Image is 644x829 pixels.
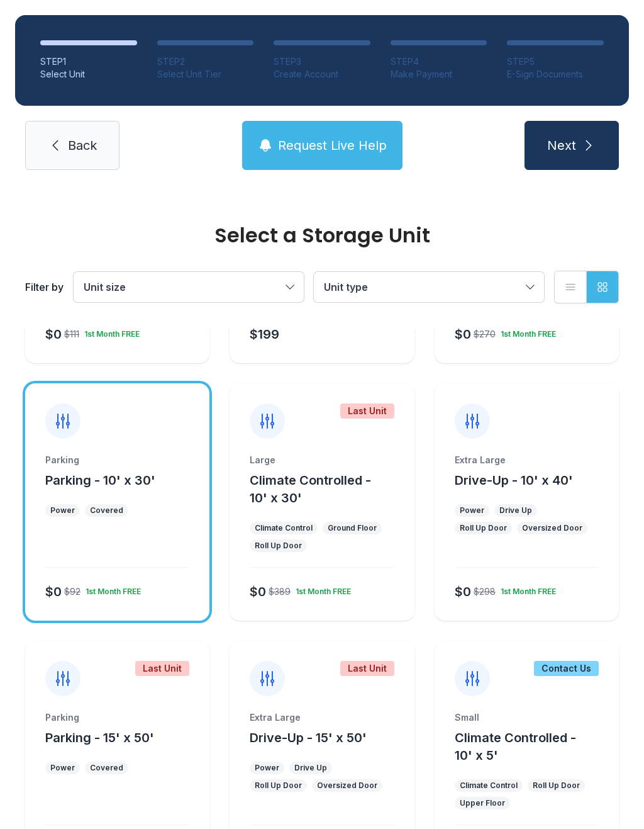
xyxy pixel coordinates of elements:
span: Climate Controlled - 10' x 30' [250,473,371,505]
div: STEP 1 [40,55,137,68]
div: Last Unit [340,661,394,676]
div: E-Sign Documents [507,68,604,81]
div: Power [50,505,75,516]
button: Climate Controlled - 10' x 5' [455,729,614,764]
div: Extra Large [455,454,599,466]
button: Unit size [74,272,304,302]
div: Filter by [25,279,64,295]
div: 1st Month FREE [496,582,556,597]
div: $199 [250,325,279,343]
span: Request Live Help [278,137,387,154]
span: Back [68,137,97,154]
div: $0 [45,583,62,601]
div: $92 [64,585,80,598]
button: Drive-Up - 10' x 40' [455,471,573,489]
div: $0 [250,583,266,601]
span: Unit type [324,281,368,293]
div: STEP 4 [391,55,487,68]
span: Climate Controlled - 10' x 5' [455,730,576,763]
div: $111 [64,328,79,341]
div: Power [50,763,75,773]
div: Parking [45,454,189,466]
div: 1st Month FREE [291,582,351,597]
span: Parking - 10' x 30' [45,473,155,488]
div: Oversized Door [317,781,377,791]
span: Parking - 15' x 50' [45,730,154,745]
div: Covered [90,763,123,773]
button: Parking - 15' x 50' [45,729,154,747]
button: Drive-Up - 15' x 50' [250,729,367,747]
span: Drive-Up - 10' x 40' [455,473,573,488]
span: Drive-Up - 15' x 50' [250,730,367,745]
div: STEP 3 [274,55,370,68]
span: Next [547,137,576,154]
div: $270 [474,328,496,341]
div: Oversized Door [522,523,582,533]
button: Parking - 10' x 30' [45,471,155,489]
div: 1st Month FREE [79,324,140,339]
div: $0 [455,583,471,601]
div: 1st Month FREE [80,582,141,597]
div: Small [455,711,599,724]
button: Climate Controlled - 10' x 30' [250,471,409,507]
div: Drive Up [499,505,532,516]
div: Make Payment [391,68,487,81]
div: Select Unit Tier [157,68,254,81]
div: $298 [474,585,496,598]
div: Parking [45,711,189,724]
div: $389 [269,585,291,598]
div: Power [460,505,484,516]
div: 1st Month FREE [496,324,556,339]
button: Unit type [314,272,544,302]
div: Upper Floor [460,798,505,808]
div: Extra Large [250,711,394,724]
div: Select a Storage Unit [25,225,619,245]
div: Last Unit [135,661,189,676]
div: Last Unit [340,403,394,419]
div: Large [250,454,394,466]
div: Select Unit [40,68,137,81]
div: STEP 5 [507,55,604,68]
div: Roll Up Door [255,541,302,551]
div: $0 [455,325,471,343]
div: Power [255,763,279,773]
div: Climate Control [460,781,518,791]
span: Unit size [84,281,126,293]
div: STEP 2 [157,55,254,68]
div: Covered [90,505,123,516]
div: Roll Up Door [460,523,507,533]
div: $0 [45,325,62,343]
div: Ground Floor [328,523,377,533]
div: Contact Us [534,661,599,676]
div: Roll Up Door [255,781,302,791]
div: Roll Up Door [533,781,580,791]
div: Drive Up [294,763,327,773]
div: Create Account [274,68,370,81]
div: Climate Control [255,523,313,533]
